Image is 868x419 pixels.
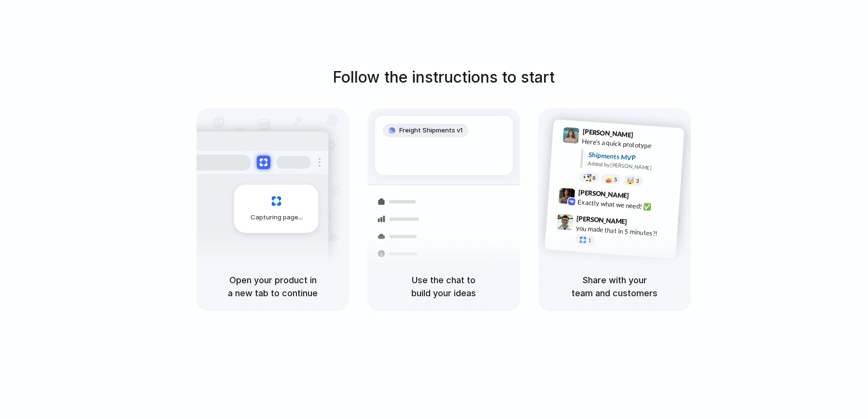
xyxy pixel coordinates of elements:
h5: Use the chat to build your ideas [379,274,508,300]
span: 9:47 AM [630,217,650,229]
div: Shipments MVP [588,150,677,166]
div: you made that in 5 minutes?! [575,223,672,239]
span: 8 [592,175,596,181]
h5: Open your product in a new tab to continue [208,274,337,300]
span: [PERSON_NAME] [582,126,633,140]
span: [PERSON_NAME] [576,213,628,227]
div: Here's a quick prototype [582,136,678,153]
span: 1 [588,238,591,243]
div: Added by [PERSON_NAME] [588,159,676,173]
span: Capturing page [251,213,304,222]
div: 🤯 [627,177,635,184]
span: 9:42 AM [632,191,652,203]
span: Freight Shipments v1 [399,126,462,135]
div: Exactly what we need! ✅ [577,197,674,214]
span: 3 [636,178,639,184]
span: 5 [614,177,617,182]
span: [PERSON_NAME] [578,187,629,201]
h1: Follow the instructions to start [333,66,555,89]
span: 9:41 AM [636,131,656,143]
h5: Share with your team and customers [550,274,679,300]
